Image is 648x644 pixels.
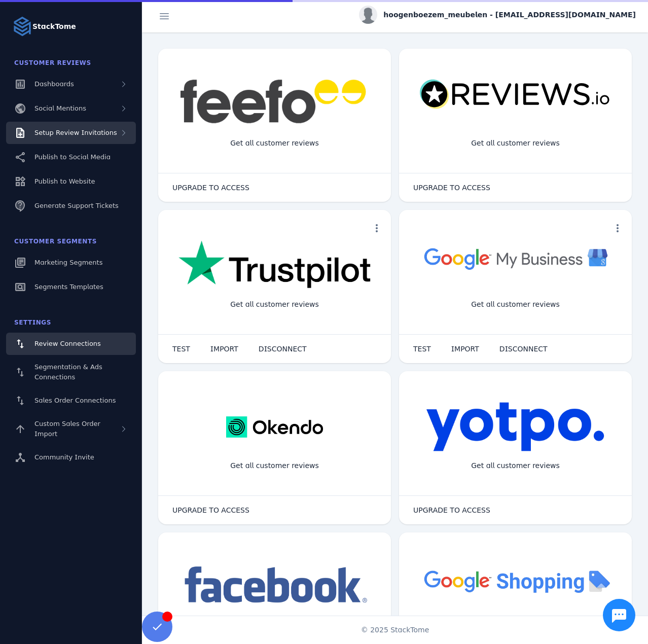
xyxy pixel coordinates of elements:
[359,6,636,24] button: hoogenboezem_meubelen - [EMAIL_ADDRESS][DOMAIN_NAME]
[413,345,431,352] span: TEST
[499,345,548,352] span: DISCONNECT
[172,345,190,352] span: TEST
[34,340,101,347] span: Review Connections
[6,170,136,193] a: Publish to Website
[34,177,95,185] span: Publish to Website
[403,177,500,198] button: UPGRADE TO ACCESS
[222,291,327,318] div: Get all customer reviews
[419,563,611,599] img: googleshopping.png
[451,345,479,352] span: IMPORT
[222,130,327,157] div: Get all customer reviews
[14,59,91,66] span: Customer Reviews
[259,345,307,352] span: DISCONNECT
[34,397,116,404] span: Sales Order Connections
[6,446,136,469] a: Community Invite
[14,319,51,326] span: Settings
[6,357,136,387] a: Segmentation & Ads Connections
[178,240,371,290] img: trustpilot.png
[34,363,102,381] span: Segmentation & Ads Connections
[178,563,371,608] img: facebook.png
[6,276,136,298] a: Segments Templates
[367,218,387,238] button: more
[34,153,111,161] span: Publish to Social Media
[34,129,117,136] span: Setup Review Invitations
[413,184,490,191] span: UPGRADE TO ACCESS
[14,238,97,245] span: Customer Segments
[34,202,119,209] span: Generate Support Tickets
[162,500,260,520] button: UPGRADE TO ACCESS
[463,291,568,318] div: Get all customer reviews
[419,79,611,110] img: reviewsio.svg
[6,389,136,412] a: Sales Order Connections
[34,453,94,461] span: Community Invite
[6,146,136,168] a: Publish to Social Media
[403,500,500,520] button: UPGRADE TO ACCESS
[172,507,249,514] span: UPGRADE TO ACCESS
[489,339,558,359] button: DISCONNECT
[419,240,611,276] img: googlebusiness.png
[200,339,248,359] button: IMPORT
[6,195,136,217] a: Generate Support Tickets
[226,402,323,452] img: okendo.webp
[463,130,568,157] div: Get all customer reviews
[162,177,260,198] button: UPGRADE TO ACCESS
[34,104,86,112] span: Social Mentions
[34,259,102,266] span: Marketing Segments
[34,420,100,438] span: Custom Sales Order Import
[34,283,103,291] span: Segments Templates
[403,339,441,359] button: TEST
[162,339,200,359] button: TEST
[34,80,74,88] span: Dashboards
[32,21,76,32] strong: StackTome
[12,16,32,37] img: Logo image
[6,333,136,355] a: Review Connections
[359,6,377,24] img: profile.jpg
[607,218,628,238] button: more
[210,345,238,352] span: IMPORT
[426,402,605,452] img: yotpo.png
[222,452,327,479] div: Get all customer reviews
[178,79,371,124] img: feefo.png
[455,614,575,640] div: Import Products from Google
[6,252,136,274] a: Marketing Segments
[383,10,636,20] span: hoogenboezem_meubelen - [EMAIL_ADDRESS][DOMAIN_NAME]
[172,184,249,191] span: UPGRADE TO ACCESS
[361,625,429,635] span: © 2025 StackTome
[248,339,317,359] button: DISCONNECT
[463,452,568,479] div: Get all customer reviews
[441,339,489,359] button: IMPORT
[413,507,490,514] span: UPGRADE TO ACCESS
